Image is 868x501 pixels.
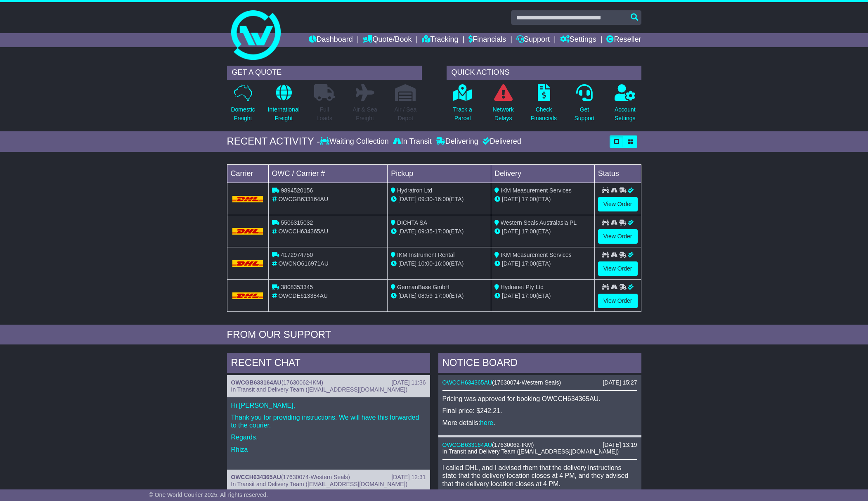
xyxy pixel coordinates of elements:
[501,187,572,194] span: IKM Measurement Services
[231,474,426,481] div: ( )
[442,419,637,427] p: More details: .
[453,84,473,127] a: Track aParcel
[363,33,412,47] a: Quote/Book
[422,33,458,47] a: Tracking
[614,84,636,127] a: AccountSettings
[442,407,637,415] p: Final price: $242.21.
[232,292,263,299] img: DHL.png
[435,196,449,202] span: 16:00
[438,353,641,375] div: NOTICE BOARD
[574,105,594,123] p: Get Support
[278,260,328,267] span: OWCNO616971AU
[447,66,641,80] div: QUICK ACTIONS
[397,284,449,290] span: GermanBase GmbH
[353,105,377,123] p: Air & Sea Freight
[231,433,426,441] p: Regards,
[494,259,591,268] div: (ETA)
[480,137,521,146] div: Delivered
[397,252,454,258] span: IKM Instrument Rental
[598,197,638,211] a: View Order
[391,137,434,146] div: In Transit
[227,353,430,375] div: RECENT CHAT
[227,66,422,80] div: GET A QUOTE
[231,386,408,393] span: In Transit and Delivery Team ([EMAIL_ADDRESS][DOMAIN_NAME])
[230,84,255,127] a: DomesticFreight
[530,84,557,127] a: CheckFinancials
[227,329,641,341] div: FROM OUR SUPPORT
[418,196,433,202] span: 09:30
[522,260,536,267] span: 17:00
[391,474,426,481] div: [DATE] 12:31
[232,228,263,235] img: DHL.png
[434,137,480,146] div: Delivering
[231,401,426,409] p: Hi [PERSON_NAME],
[418,260,433,267] span: 10:00
[398,196,416,202] span: [DATE]
[598,229,638,244] a: View Order
[560,33,596,47] a: Settings
[501,252,572,258] span: IKM Measurement Services
[395,105,417,123] p: Air / Sea Depot
[267,84,300,127] a: InternationalFreight
[502,196,520,202] span: [DATE]
[278,196,328,202] span: OWCGB633164AU
[502,228,520,235] span: [DATE]
[232,196,263,202] img: DHL.png
[231,474,281,480] a: OWCCH634365AU
[268,164,388,183] td: OWC / Carrier #
[278,228,328,235] span: OWCCH634365AU
[397,187,432,194] span: Hydratron Ltd
[522,228,536,235] span: 17:00
[281,284,313,290] span: 3808353345
[603,379,637,386] div: [DATE] 15:27
[231,379,281,386] a: OWCGB633164AU
[494,442,532,448] span: 17630062-IKM
[615,105,636,123] p: Account Settings
[494,292,591,300] div: (ETA)
[442,448,619,455] span: In Transit and Delivery Team ([EMAIL_ADDRESS][DOMAIN_NAME])
[442,379,492,386] a: OWCCH634365AU
[492,84,514,127] a: NetworkDelays
[320,137,390,146] div: Waiting Collection
[491,164,594,183] td: Delivery
[598,294,638,308] a: View Order
[227,164,268,183] td: Carrier
[492,105,513,123] p: Network Delays
[501,284,544,290] span: Hydranet Pty Ltd
[231,481,408,487] span: In Transit and Delivery Team ([EMAIL_ADDRESS][DOMAIN_NAME])
[391,259,487,268] div: - (ETA)
[281,252,313,258] span: 4172974750
[502,292,520,299] span: [DATE]
[435,228,449,235] span: 17:00
[418,228,433,235] span: 09:35
[442,442,492,448] a: OWCGB633164AU
[283,379,321,386] span: 17630062-IKM
[442,464,637,488] p: I called DHL, and I advised them that the delivery instructions state that the delivery location ...
[149,492,268,498] span: © One World Courier 2025. All rights reserved.
[281,219,313,226] span: 5506315032
[231,413,426,429] p: Thank you for providing instructions. We will have this forwarded to the courier.
[516,33,550,47] a: Support
[314,105,335,123] p: Full Loads
[606,33,641,47] a: Reseller
[494,227,591,236] div: (ETA)
[574,84,595,127] a: GetSupport
[278,292,328,299] span: OWCDE613384AU
[231,379,426,386] div: ( )
[435,292,449,299] span: 17:00
[442,442,637,449] div: ( )
[398,260,416,267] span: [DATE]
[598,261,638,276] a: View Order
[594,164,641,183] td: Status
[468,33,506,47] a: Financials
[391,379,426,386] div: [DATE] 11:36
[227,135,320,147] div: RECENT ACTIVITY -
[501,219,577,226] span: Western Seals Australasia PL
[398,292,416,299] span: [DATE]
[453,105,472,123] p: Track a Parcel
[522,292,536,299] span: 17:00
[391,292,487,300] div: - (ETA)
[442,395,637,403] p: Pricing was approved for booking OWCCH634365AU.
[435,260,449,267] span: 16:00
[309,33,353,47] a: Dashboard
